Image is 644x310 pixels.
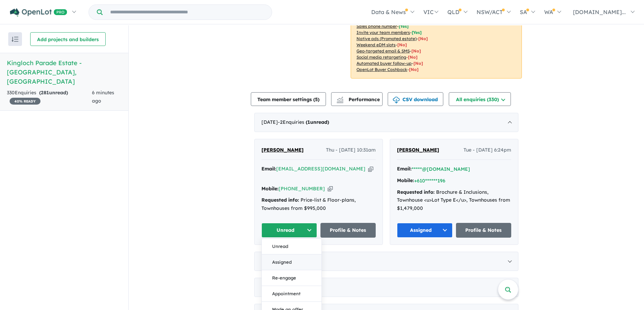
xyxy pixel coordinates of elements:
[7,89,92,105] div: 330 Enquir ies
[262,270,321,286] button: Re-engage
[306,119,329,125] strong: ( unread)
[356,36,417,41] u: Native ads (Promoted estate)
[261,197,299,203] strong: Requested info:
[104,5,270,20] input: Try estate name, suburb, builder or developer
[320,223,376,238] a: Profile & Notes
[338,96,380,103] span: Performance
[254,278,518,297] div: [DATE]
[262,254,321,270] button: Assigned
[261,147,304,153] span: [PERSON_NAME]
[261,186,279,192] strong: Mobile:
[254,113,518,132] div: [DATE]
[397,147,439,153] span: [PERSON_NAME]
[397,223,453,238] button: Assigned
[337,99,343,103] img: bar-chart.svg
[307,119,310,125] span: 1
[328,185,333,192] button: Copy
[449,92,511,106] button: All enquiries (330)
[278,119,329,125] span: - 2 Enquir ies
[356,55,406,60] u: Social media retargeting
[388,92,443,106] button: CSV download
[397,146,439,154] a: [PERSON_NAME]
[10,8,67,17] img: Openlot PRO Logo White
[356,30,410,35] u: Invite your team members
[418,36,428,41] span: [No]
[41,90,49,96] span: 281
[356,67,407,72] u: OpenLot Buyer Cashback
[92,90,114,104] span: 6 minutes ago
[12,37,19,42] img: sort.svg
[39,90,68,96] strong: ( unread)
[276,166,365,172] a: [EMAIL_ADDRESS][DOMAIN_NAME]
[356,48,410,53] u: Geo-targeted email & SMS
[399,24,409,29] span: [ Yes ]
[411,48,421,53] span: [No]
[10,98,40,105] span: 40 % READY
[261,223,317,238] button: Unread
[397,42,407,47] span: [No]
[573,9,626,15] span: [DOMAIN_NAME]...
[368,165,373,172] button: Copy
[356,61,412,66] u: Automated buyer follow-up
[413,61,423,66] span: [No]
[326,146,376,154] span: Thu - [DATE] 10:31am
[261,146,304,154] a: [PERSON_NAME]
[408,55,418,60] span: [No]
[356,24,397,29] u: Sales phone number
[397,177,414,183] strong: Mobile:
[337,97,343,100] img: line-chart.svg
[261,166,276,172] strong: Email:
[331,92,383,106] button: Performance
[279,186,325,192] a: [PHONE_NUMBER]
[397,188,511,213] div: Brochure & Inclusions, Townhouse <u>Lot Type E</u>, Townhouses from $1,479,000
[254,252,518,271] div: [DATE]
[393,97,400,104] img: download icon
[262,239,321,254] button: Unread
[30,32,106,46] button: Add projects and builders
[7,58,121,86] h5: Kingloch Parade Estate - [GEOGRAPHIC_DATA] , [GEOGRAPHIC_DATA]
[412,30,422,35] span: [ Yes ]
[456,223,512,238] a: Profile & Notes
[262,286,321,302] button: Appointment
[356,42,396,47] u: Weekend eDM slots
[464,146,511,154] span: Tue - [DATE] 6:24pm
[251,92,326,106] button: Team member settings (5)
[397,166,412,172] strong: Email:
[315,96,318,103] span: 5
[261,196,376,213] div: Price-list & Floor-plans, Townhouses from $995,000
[409,67,419,72] span: [No]
[397,189,435,195] strong: Requested info:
